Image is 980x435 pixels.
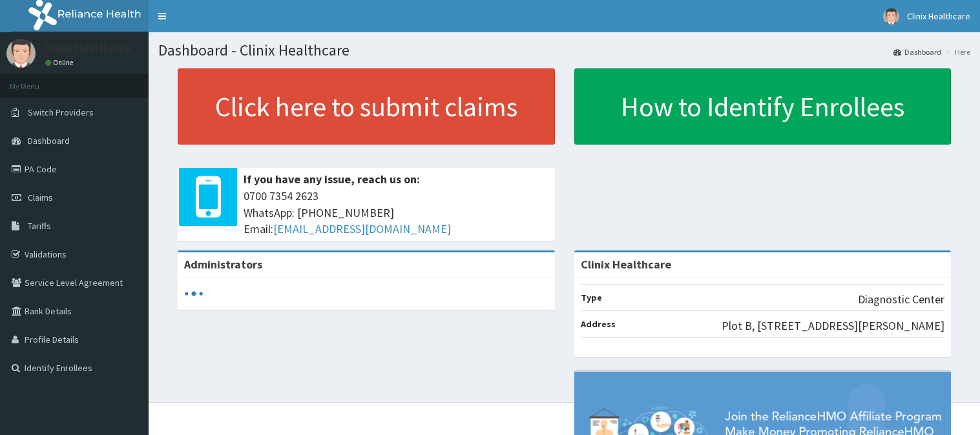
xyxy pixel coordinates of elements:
[28,135,70,147] span: Dashboard
[722,318,944,334] p: Plot B, [STREET_ADDRESS][PERSON_NAME]
[184,284,203,303] svg: audio-loading
[581,318,616,330] b: Address
[943,46,970,57] li: Here
[273,221,451,236] a: [EMAIL_ADDRESS][DOMAIN_NAME]
[244,172,420,187] b: If you have any issue, reach us on:
[6,39,36,68] img: User Image
[45,42,132,54] p: Clinix Healthcare
[28,220,51,232] span: Tariffs
[858,291,944,308] p: Diagnostic Center
[45,58,76,67] a: Online
[883,8,899,25] img: User Image
[184,257,262,272] b: Administrators
[581,292,602,303] b: Type
[574,68,952,145] a: How to Identify Enrollees
[158,42,970,59] h1: Dashboard - Clinix Healthcare
[244,188,548,238] span: 0700 7354 2623 WhatsApp: [PHONE_NUMBER] Email:
[178,68,555,145] a: Click here to submit claims
[893,46,941,57] a: Dashboard
[907,10,970,22] span: Clinix Healthcare
[581,257,671,272] strong: Clinix Healthcare
[28,192,53,203] span: Claims
[28,106,94,118] span: Switch Providers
